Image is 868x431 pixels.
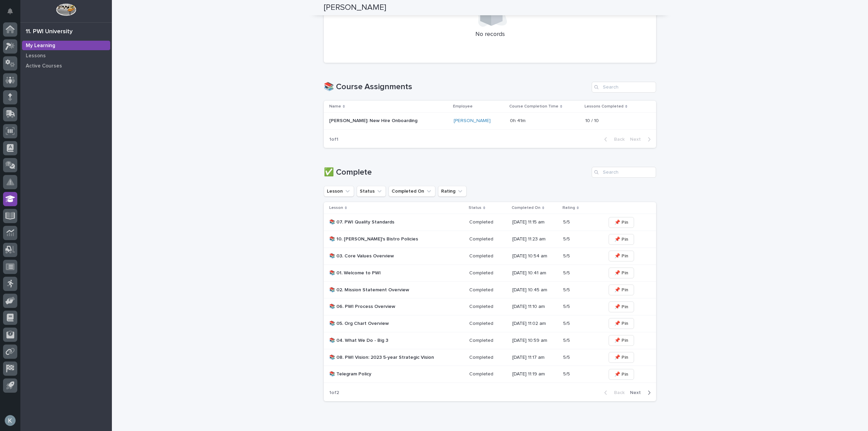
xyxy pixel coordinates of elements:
button: 📌 Pin [609,301,634,312]
p: My Learning [26,43,55,49]
p: 1 of 2 [324,385,344,401]
p: 5/5 [563,353,571,360]
p: [DATE] 11:23 am [512,236,558,242]
p: 📚 03. Core Values Overview [329,253,448,259]
p: Completed On [512,204,540,212]
input: Search [592,167,656,178]
span: 📌 Pin [614,270,628,276]
p: Rating [563,204,575,212]
p: Completed [469,235,495,242]
tr: 📚 Telegram PolicyCompletedCompleted [DATE] 11:19 am5/55/5 📌 Pin [324,366,656,383]
p: 5/5 [563,370,571,377]
p: [DATE] 10:41 am [512,270,558,276]
p: [PERSON_NAME]: New Hire Onboarding [329,117,419,124]
div: 11. PWI University [26,28,73,36]
tr: 📚 03. Core Values OverviewCompletedCompleted [DATE] 10:54 am5/55/5 📌 Pin [324,248,656,265]
p: Employee [453,103,473,110]
span: 📌 Pin [614,320,628,327]
p: 📚 05. Org Chart Overview [329,321,448,327]
p: No records [332,31,648,38]
p: [DATE] 10:45 am [512,287,558,293]
button: Back [599,390,627,396]
p: [DATE] 11:10 am [512,304,558,310]
h2: [PERSON_NAME] [324,3,386,13]
p: 5/5 [563,302,571,310]
button: Next [627,136,656,142]
button: 📌 Pin [609,318,634,329]
p: Completed [469,252,495,259]
button: Rating [438,186,467,197]
p: 📚 04. What We Do - Big 3 [329,338,448,344]
button: Next [627,390,656,396]
button: 📌 Pin [609,335,634,346]
p: Completed [469,269,495,276]
p: 1 of 1 [324,131,344,148]
input: Search [592,82,656,93]
tr: 📚 08. PWI Vision: 2023 5-year Strategic VisionCompletedCompleted [DATE] 11:17 am5/55/5 📌 Pin [324,349,656,366]
h1: ✅ Complete [324,168,589,177]
tr: 📚 05. Org Chart OverviewCompletedCompleted [DATE] 11:02 am5/55/5 📌 Pin [324,315,656,332]
p: 5/5 [563,319,571,327]
button: users-avatar [3,413,17,428]
img: Workspace Logo [56,3,76,16]
p: 📚 Telegram Policy [329,371,448,377]
p: 5/5 [563,336,571,344]
p: Course Completion Time [509,103,558,110]
h1: 📚 Course Assignments [324,82,589,92]
button: 📌 Pin [609,369,634,380]
p: [DATE] 11:17 am [512,355,558,360]
span: 📌 Pin [614,219,628,226]
p: 📚 08. PWI Vision: 2023 5-year Strategic Vision [329,355,448,360]
a: Lessons [20,51,112,61]
button: 📌 Pin [609,234,634,245]
span: Back [610,137,625,142]
tr: 📚 06. PWI Process OverviewCompletedCompleted [DATE] 11:10 am5/55/5 📌 Pin [324,298,656,315]
span: Next [630,137,645,142]
tr: [PERSON_NAME]: New Hire Onboarding[PERSON_NAME]: New Hire Onboarding [PERSON_NAME] 0h 41m0h 41m 1... [324,113,656,130]
p: Name [329,103,341,110]
tr: 📚 01. Welcome to PWICompletedCompleted [DATE] 10:41 am5/55/5 📌 Pin [324,265,656,281]
p: Lessons Completed [585,103,624,110]
p: 5/5 [563,269,571,276]
a: My Learning [20,40,112,51]
p: [DATE] 11:15 am [512,219,558,225]
button: Back [599,136,627,142]
p: Completed [469,302,495,310]
button: 📌 Pin [609,352,634,363]
button: Notifications [3,4,17,18]
p: Completed [469,319,495,327]
button: 📌 Pin [609,217,634,228]
p: Completed [469,218,495,225]
button: Status [357,186,386,197]
p: 📚 01. Welcome to PWI [329,270,448,276]
button: Lesson [324,186,354,197]
button: Completed On [389,186,435,197]
span: 📌 Pin [614,253,628,259]
p: 📚 07. PWI Quality Standards [329,219,448,225]
p: Active Courses [26,63,62,69]
p: 5/5 [563,218,571,225]
span: Next [630,390,645,395]
button: 📌 Pin [609,268,634,278]
p: Completed [469,286,495,293]
p: [DATE] 11:19 am [512,371,558,377]
span: 📌 Pin [614,287,628,293]
div: Notifications [8,8,17,19]
p: 5/5 [563,252,571,259]
p: Completed [469,336,495,344]
p: 📚 02. Mission Statement Overview [329,287,448,293]
p: Completed [469,370,495,377]
button: 📌 Pin [609,285,634,295]
p: [DATE] 10:59 am [512,338,558,344]
span: 📌 Pin [614,337,628,344]
p: Lesson [329,204,343,212]
p: 0h 41m [510,117,527,124]
p: 📚 10. [PERSON_NAME]'s Bistro Policies [329,236,448,242]
p: 10 / 10 [585,117,600,124]
p: Lessons [26,53,46,59]
p: 5/5 [563,235,571,242]
tr: 📚 10. [PERSON_NAME]'s Bistro PoliciesCompletedCompleted [DATE] 11:23 am5/55/5 📌 Pin [324,231,656,248]
p: 📚 06. PWI Process Overview [329,304,448,310]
